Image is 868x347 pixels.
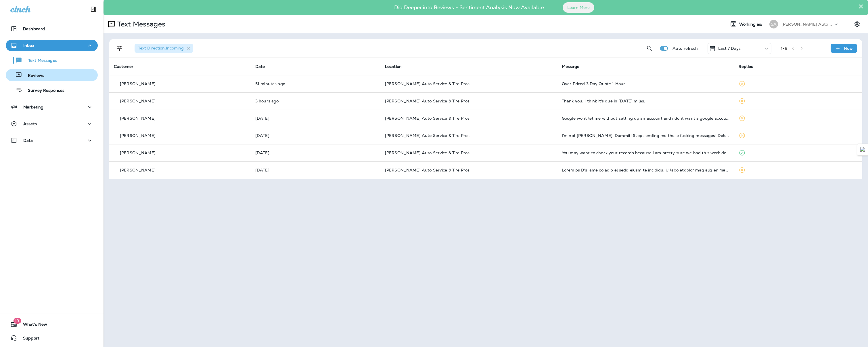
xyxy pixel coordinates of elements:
[85,3,101,15] button: Collapse Sidebar
[562,150,729,155] div: You may want to check your records because I am pretty sure we had this work done a few days afte...
[255,64,265,69] span: Date
[6,101,98,113] button: Marketing
[739,64,754,69] span: Replied
[6,118,98,129] button: Assets
[13,318,21,324] span: 19
[781,46,787,51] div: 1 - 6
[385,116,470,121] span: [PERSON_NAME] Auto Service & Tire Pros
[562,99,729,103] div: Thank you. I think it's due in 1500 miles.
[115,20,165,28] p: Text Messages
[844,46,853,51] p: New
[255,99,376,103] p: Oct 6, 2025 09:19 AM
[23,26,45,31] p: Dashboard
[23,121,37,126] p: Assets
[255,81,376,86] p: Oct 6, 2025 12:18 PM
[135,44,193,53] div: Text Direction:Incoming
[385,150,470,155] span: [PERSON_NAME] Auto Service & Tire Pros
[562,133,729,138] div: I'm not David. Dammit! Stop sending me these fucking messages! Delete me!
[114,43,125,54] button: Filters
[385,81,470,86] span: [PERSON_NAME] Auto Service & Tire Pros
[255,116,376,121] p: Oct 2, 2025 01:55 PM
[563,2,594,13] button: Learn More
[23,105,43,109] p: Marketing
[255,150,376,155] p: Sep 30, 2025 10:07 AM
[6,84,98,96] button: Survey Responses
[739,22,764,27] span: Working as:
[6,135,98,146] button: Data
[6,40,98,51] button: Inbox
[6,23,98,35] button: Dashboard
[23,138,33,143] p: Data
[718,46,741,51] p: Last 7 Days
[17,322,47,329] span: What's New
[562,64,579,69] span: Message
[6,54,98,66] button: Text Messages
[860,147,865,152] img: Detect Auto
[120,116,156,121] p: [PERSON_NAME]
[385,64,402,69] span: Location
[23,43,34,48] p: Inbox
[562,168,729,172] div: Actually I'll not be back to your place of business. I feel certain you were trying to rip me off...
[385,98,470,104] span: [PERSON_NAME] Auto Service & Tire Pros
[120,150,156,155] p: [PERSON_NAME]
[22,88,64,94] p: Survey Responses
[6,69,98,81] button: Reviews
[120,168,156,172] p: [PERSON_NAME]
[22,58,57,64] p: Text Messages
[22,73,44,79] p: Reviews
[781,22,833,26] p: [PERSON_NAME] Auto Service & Tire Pros
[17,336,39,343] span: Support
[562,116,729,121] div: Google wont let me without setting up an account and i dont want a google account
[672,46,698,51] p: Auto refresh
[120,99,156,103] p: [PERSON_NAME]
[138,45,184,51] span: Text Direction : Incoming
[255,168,376,172] p: Sep 29, 2025 04:37 PM
[6,319,98,330] button: 19What's New
[378,7,561,8] p: Dig Deeper into Reviews - Sentiment Analysis Now Available
[255,133,376,138] p: Oct 1, 2025 01:55 PM
[6,332,98,344] button: Support
[562,81,729,86] div: Over Priced 3 Day Quote 1 Hour
[769,20,778,28] div: SA
[120,133,156,138] p: [PERSON_NAME]
[852,19,862,29] button: Settings
[385,133,470,138] span: [PERSON_NAME] Auto Service & Tire Pros
[644,43,655,54] button: Search Messages
[385,167,470,173] span: [PERSON_NAME] Auto Service & Tire Pros
[120,81,156,86] p: [PERSON_NAME]
[858,2,864,11] button: Close
[114,64,133,69] span: Customer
